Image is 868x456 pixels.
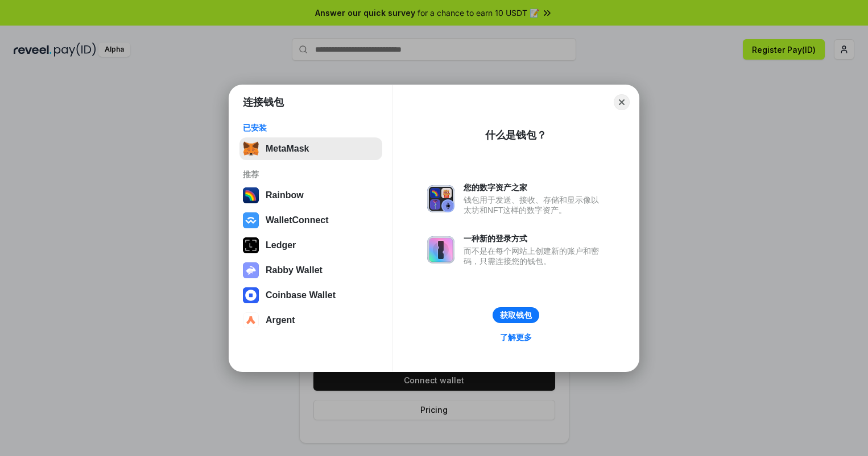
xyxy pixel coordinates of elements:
button: Rainbow [239,184,382,207]
a: 了解更多 [493,330,539,345]
div: Rabby Wallet [266,265,323,275]
img: svg+xml,%3Csvg%20width%3D%2228%22%20height%3D%2228%22%20viewBox%3D%220%200%2028%2028%22%20fill%3D... [243,287,259,303]
div: Rainbow [266,190,304,200]
div: Argent [266,315,295,325]
h1: 连接钱包 [243,95,284,109]
div: MetaMask [266,144,309,154]
div: 而不是在每个网站上创建新的账户和密码，只需连接您的钱包。 [464,246,605,266]
img: svg+xml,%3Csvg%20width%3D%22120%22%20height%3D%22120%22%20viewBox%3D%220%200%20120%20120%22%20fil... [243,187,259,203]
img: svg+xml,%3Csvg%20xmlns%3D%22http%3A%2F%2Fwww.w3.org%2F2000%2Fsvg%22%20fill%3D%22none%22%20viewBox... [427,185,454,212]
img: svg+xml,%3Csvg%20width%3D%2228%22%20height%3D%2228%22%20viewBox%3D%220%200%2028%2028%22%20fill%3D... [243,212,259,228]
img: svg+xml,%3Csvg%20xmlns%3D%22http%3A%2F%2Fwww.w3.org%2F2000%2Fsvg%22%20fill%3D%22none%22%20viewBox... [427,236,454,263]
button: Rabby Wallet [239,259,382,282]
div: 已安装 [243,123,379,133]
button: Ledger [239,234,382,257]
img: svg+xml,%3Csvg%20xmlns%3D%22http%3A%2F%2Fwww.w3.org%2F2000%2Fsvg%22%20fill%3D%22none%22%20viewBox... [243,262,259,278]
div: 推荐 [243,169,379,179]
div: 了解更多 [500,332,532,342]
div: WalletConnect [266,215,329,225]
img: svg+xml,%3Csvg%20xmlns%3D%22http%3A%2F%2Fwww.w3.org%2F2000%2Fsvg%22%20width%3D%2228%22%20height%3... [243,237,259,253]
button: Coinbase Wallet [239,284,382,307]
button: Close [614,94,630,110]
button: 获取钱包 [493,307,539,323]
button: Argent [239,309,382,332]
div: 您的数字资产之家 [464,182,605,193]
div: 一种新的登录方式 [464,233,605,244]
div: 什么是钱包？ [485,128,547,142]
div: Ledger [266,240,296,250]
div: 获取钱包 [500,310,532,320]
img: svg+xml,%3Csvg%20fill%3D%22none%22%20height%3D%2233%22%20viewBox%3D%220%200%2035%2033%22%20width%... [243,141,259,157]
img: svg+xml,%3Csvg%20width%3D%2228%22%20height%3D%2228%22%20viewBox%3D%220%200%2028%2028%22%20fill%3D... [243,312,259,328]
div: Coinbase Wallet [266,290,336,300]
button: WalletConnect [239,209,382,232]
button: MetaMask [239,137,382,160]
div: 钱包用于发送、接收、存储和显示像以太坊和NFT这样的数字资产。 [464,195,605,215]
